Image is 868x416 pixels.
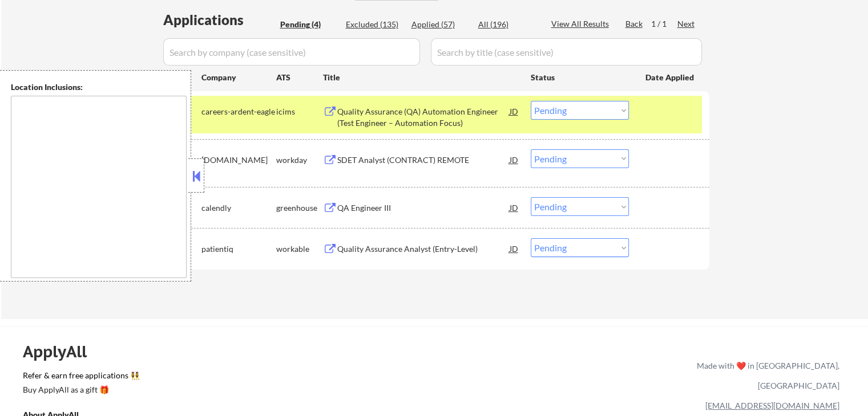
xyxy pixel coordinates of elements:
div: QA Engineer III [337,202,510,214]
div: JD [508,101,520,121]
div: Applied (57) [411,19,469,30]
div: JD [508,238,520,259]
div: greenhouse [276,202,323,214]
div: Pending (4) [280,19,337,30]
a: Buy ApplyAll as a gift 🎁 [23,384,137,398]
div: Quality Assurance Analyst (Entry-Level) [337,243,510,255]
div: Back [625,18,644,30]
div: workable [276,243,323,255]
div: calendly [201,202,276,214]
div: Excluded (135) [346,19,403,30]
div: Next [677,18,696,30]
div: View All Results [551,18,612,30]
input: Search by title (case sensitive) [431,38,702,66]
div: Location Inclusions: [11,81,187,93]
div: Quality Assurance (QA) Automation Engineer (Test Engineer – Automation Focus) [337,106,510,128]
div: 1 / 1 [651,18,677,30]
div: Status [531,67,629,87]
div: Title [323,72,520,83]
div: workday [276,154,323,166]
div: All (196) [478,19,535,30]
div: ApplyAll [23,342,100,361]
div: Date Applied [645,72,696,83]
div: careers-ardent-eagle [201,106,276,117]
div: Company [201,72,276,83]
div: icims [276,106,323,117]
div: ATS [276,72,323,83]
div: Buy ApplyAll as a gift 🎁 [23,386,137,394]
a: [EMAIL_ADDRESS][DOMAIN_NAME] [705,401,839,410]
div: [DOMAIN_NAME] [201,154,276,166]
div: Made with ❤️ in [GEOGRAPHIC_DATA], [GEOGRAPHIC_DATA] [692,356,839,395]
input: Search by company (case sensitive) [163,38,420,66]
div: patientiq [201,243,276,255]
div: JD [508,197,520,218]
div: Applications [163,13,276,27]
a: Refer & earn free applications 👯‍♀️ [23,372,458,384]
div: SDET Analyst (CONTRACT) REMOTE [337,154,510,166]
div: JD [508,149,520,170]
